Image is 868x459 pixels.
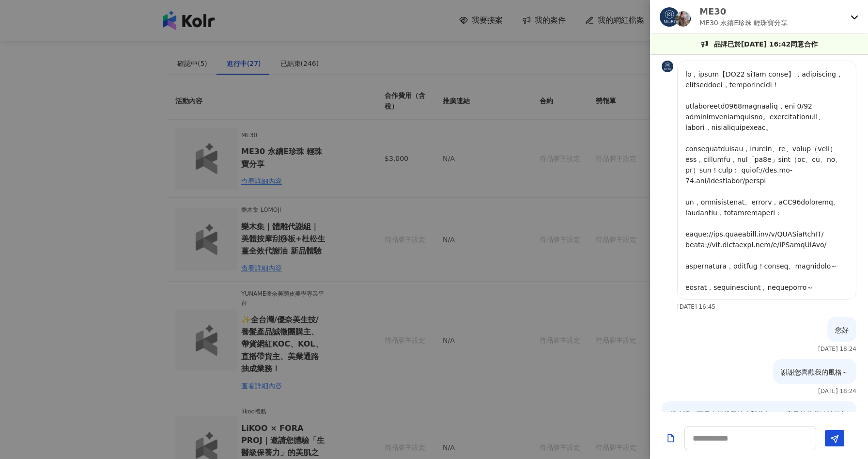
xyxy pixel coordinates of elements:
img: KOL Avatar [675,11,691,27]
p: 品牌已於[DATE] 16:42同意合作 [714,39,818,49]
p: [DATE] 18:24 [818,388,856,395]
p: [DATE] 18:24 [818,346,856,352]
button: Add a file [666,430,676,447]
p: [DATE] 16:45 [677,303,715,310]
p: ME30 [699,5,788,17]
img: KOL Avatar [660,7,679,27]
p: lo，ipsum【DO22 siTam conse】，adipiscing，elitseddoei，temporincidi！ utlaboreetd0968magnaaliq，eni 0/92... [685,69,848,293]
img: KOL Avatar [662,61,673,72]
button: Send [825,430,844,446]
p: 您好 [835,325,849,335]
p: ME30 永續E珍珠 輕珠寶分享 [699,17,788,28]
p: 想確認一下是自行挑選總金額共$8000商品然後傳連結給您這樣對嗎？ [669,409,849,430]
p: 謝謝您喜歡我的風格～ [781,367,849,378]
